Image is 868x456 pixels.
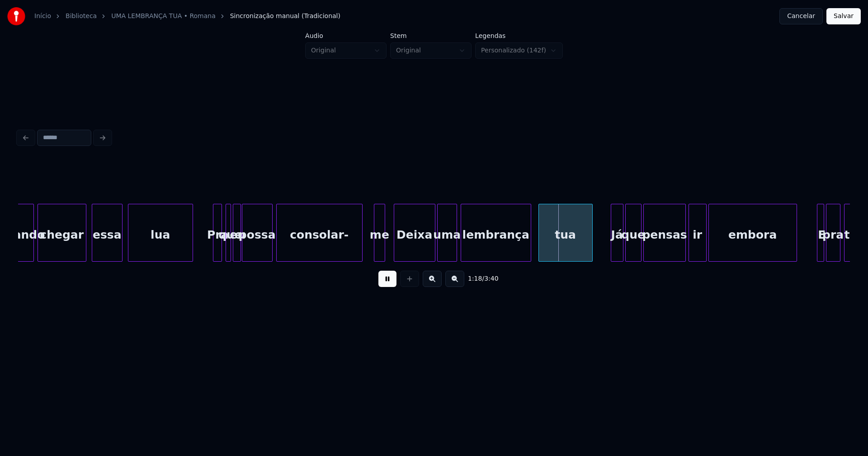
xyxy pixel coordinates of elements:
[34,12,51,21] a: Início
[390,33,472,39] label: Stem
[230,12,340,21] span: Sincronização manual (Tradicional)
[468,274,490,283] div: /
[111,12,216,21] a: UMA LEMBRANÇA TUA • Romana
[468,274,482,283] span: 1:18
[7,7,25,25] img: youka
[826,8,861,24] button: Salvar
[475,33,563,39] label: Legendas
[66,12,97,21] a: Biblioteca
[484,274,498,283] span: 3:40
[34,12,340,21] nav: breadcrumb
[779,8,823,24] button: Cancelar
[305,33,387,39] label: Áudio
